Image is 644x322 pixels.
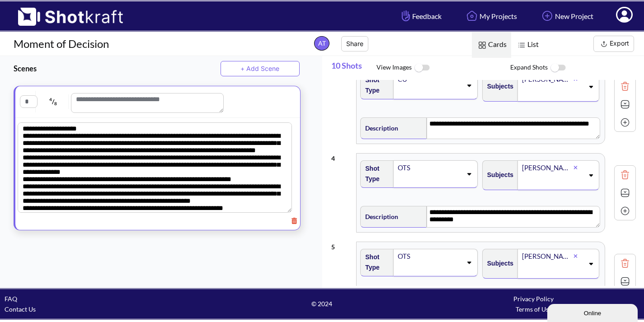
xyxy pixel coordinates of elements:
span: 10 Shots [331,56,376,80]
img: Hand Icon [400,8,412,23]
span: Subjects [483,79,513,94]
span: View Images [376,58,510,78]
img: Trash Icon [618,79,632,93]
img: Trash Icon [618,168,632,182]
h3: Scenes [14,63,221,74]
div: [PERSON_NAME] [521,162,573,174]
span: / [38,94,69,109]
div: 5 [331,237,352,252]
span: Shot Type [361,161,389,187]
a: Contact Us [5,305,36,313]
span: Description [361,209,398,224]
img: Expand Icon [618,275,632,288]
img: List Icon [516,39,527,51]
img: Add Icon [540,8,555,23]
span: Shot Type [361,73,389,98]
img: ToggleOff Icon [548,58,568,78]
button: Share [341,36,368,51]
img: Card Icon [476,39,488,51]
img: Add Icon [618,116,632,129]
a: FAQ [5,295,17,303]
button: + Add Scene [221,61,300,76]
button: Export [593,36,634,52]
img: Expand Icon [618,98,632,111]
span: AT [314,36,329,51]
span: Subjects [483,168,513,182]
span: 8 [54,101,57,106]
div: OTS [397,162,462,174]
span: Description [361,121,398,135]
img: Add Icon [618,204,632,218]
div: OTS [397,250,462,262]
img: Expand Icon [618,186,632,200]
iframe: chat widget [547,302,639,322]
div: [PERSON_NAME] [521,250,573,262]
span: Expand Shots [510,58,644,78]
img: ToggleOff Icon [412,58,432,78]
span: Shot Type [361,250,389,275]
img: Trash Icon [618,257,632,270]
span: Subjects [483,256,513,271]
div: 4 [331,149,352,163]
span: List [511,32,543,58]
span: 4 [49,97,52,102]
span: Feedback [400,11,442,21]
a: My Projects [457,4,524,28]
div: Terms of Use [428,304,639,314]
span: Cards [472,32,511,58]
span: © 2024 [216,299,428,309]
img: Export Icon [598,38,610,50]
div: Privacy Policy [428,294,639,304]
a: New Project [533,4,600,28]
img: Home Icon [464,8,479,23]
